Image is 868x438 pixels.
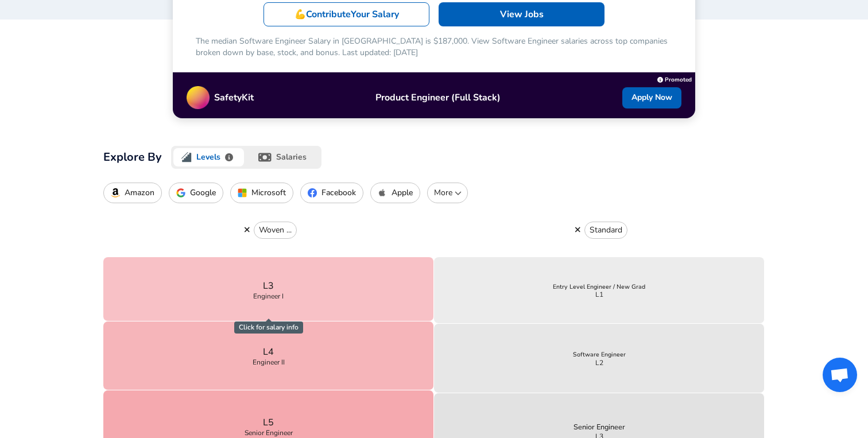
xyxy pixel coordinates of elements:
[263,345,274,359] p: L4
[321,188,356,197] p: Facebook
[259,224,292,236] p: Woven ...
[263,416,274,429] p: L5
[439,2,604,26] a: View Jobs
[103,148,162,166] h2: Explore By
[584,222,627,239] button: Standard
[434,324,765,393] button: Software EngineerL2
[500,7,544,21] p: View Jobs
[573,350,626,359] p: Software Engineer
[171,146,246,169] button: levels.fyi logoLevels
[254,222,297,239] button: Woven ...
[169,183,223,203] button: Google
[253,293,284,300] span: Engineer I
[351,8,399,21] span: Your Salary
[181,152,192,162] img: levels.fyi logo
[103,321,434,390] button: L4Engineer II
[125,188,154,197] p: Amazon
[176,188,185,197] img: GoogleIcon
[595,359,603,366] span: L2
[187,86,210,109] img: Promo Logo
[370,183,420,203] button: Apple
[190,188,216,197] p: Google
[253,359,285,366] span: Engineer II
[263,279,274,293] p: L3
[432,187,463,199] p: More
[657,73,692,84] a: Promoted
[573,422,625,433] p: Senior Engineer
[622,87,681,108] a: Apply Now
[553,282,645,292] p: Entry Level Engineer / New Grad
[214,91,254,104] p: SafetyKit
[246,146,321,169] button: salaries
[590,224,622,236] p: Standard
[111,188,120,197] img: AmazonIcon
[103,183,162,203] button: Amazon
[245,429,293,436] span: Senior Engineer
[300,183,363,203] button: Facebook
[392,188,413,197] p: Apple
[251,188,286,197] p: Microsoft
[308,188,317,197] img: FacebookIcon
[294,7,399,21] p: 💪 Contribute
[378,188,387,197] img: AppleIcon
[103,257,434,321] button: L3Engineer I
[823,358,857,392] div: Open chat
[434,257,765,323] button: Entry Level Engineer / New GradL1
[595,291,603,298] span: L1
[230,183,293,203] button: Microsoft
[427,183,468,203] button: More
[254,91,622,104] p: Product Engineer (Full Stack)
[196,36,672,59] p: The median Software Engineer Salary in [GEOGRAPHIC_DATA] is $187,000. View Software Engineer sala...
[263,2,429,26] a: 💪ContributeYour Salary
[238,188,247,197] img: MicrosoftIcon
[234,321,303,334] span: Click for salary info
